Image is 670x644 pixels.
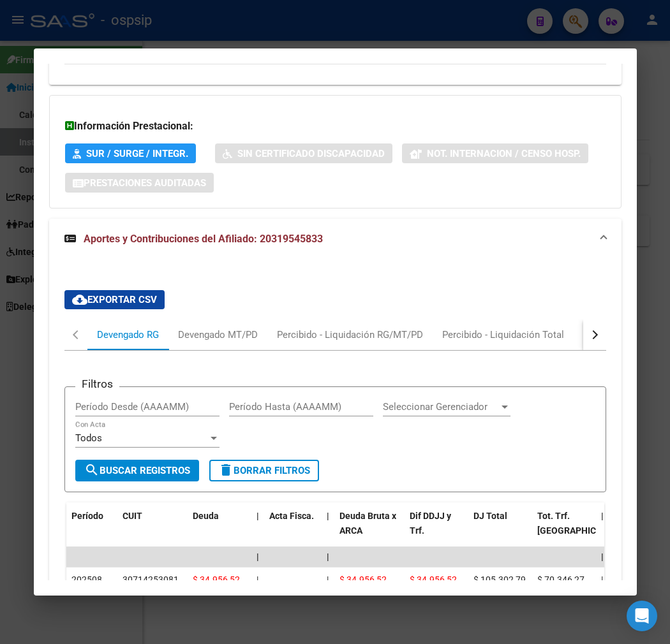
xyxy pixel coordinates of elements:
[627,601,657,631] div: Open Intercom Messenger
[123,511,142,521] span: CUIT
[339,574,387,585] span: $ 34.956,52
[237,148,385,159] span: Sin Certificado Discapacidad
[84,177,206,189] span: Prestaciones Auditadas
[75,460,199,481] button: Buscar Registros
[72,292,87,307] mat-icon: cloud_download
[193,574,240,585] span: $ 34.956,52
[410,574,457,585] span: $ 34.956,52
[65,143,196,163] button: SUR / SURGE / INTEGR.
[327,574,329,585] span: |
[97,328,159,342] div: Devengado RG
[66,502,117,559] datatable-header-cell: Período
[65,119,606,134] h3: Información Prestacional:
[64,290,165,309] button: Exportar CSV
[264,502,322,559] datatable-header-cell: Acta Fisca.
[601,511,604,521] span: |
[327,552,329,562] span: |
[215,143,392,163] button: Sin Certificado Discapacidad
[218,465,310,476] span: Borrar Filtros
[339,511,396,536] span: Deuda Bruta x ARCA
[178,328,258,342] div: Devengado MT/PD
[84,462,100,478] mat-icon: search
[117,502,188,559] datatable-header-cell: CUIT
[72,294,157,305] span: Exportar CSV
[269,511,314,521] span: Acta Fisca.
[473,574,526,585] span: $ 105.302,79
[468,502,532,559] datatable-header-cell: DJ Total
[601,574,603,585] span: |
[71,574,102,585] span: 202508
[322,502,334,559] datatable-header-cell: |
[71,511,103,521] span: Período
[257,552,259,562] span: |
[442,328,564,342] div: Percibido - Liquidación Total
[327,511,329,521] span: |
[383,401,499,413] span: Seleccionar Gerenciador
[473,511,507,521] span: DJ Total
[86,148,188,159] span: SUR / SURGE / INTEGR.
[49,219,622,260] mat-expansion-panel-header: Aportes y Contribuciones del Afiliado: 20319545833
[209,460,319,481] button: Borrar Filtros
[402,143,588,163] button: Not. Internacion / Censo Hosp.
[193,511,219,521] span: Deuda
[334,502,405,559] datatable-header-cell: Deuda Bruta x ARCA
[123,573,179,587] div: 30714253081
[75,377,119,391] h3: Filtros
[537,574,584,585] span: $ 70.346,27
[537,511,624,536] span: Tot. Trf. [GEOGRAPHIC_DATA]
[251,502,264,559] datatable-header-cell: |
[84,233,323,245] span: Aportes y Contribuciones del Afiliado: 20319545833
[257,574,258,585] span: |
[218,462,234,478] mat-icon: delete
[257,511,259,521] span: |
[84,465,190,476] span: Buscar Registros
[410,511,451,536] span: Dif DDJJ y Trf.
[188,502,251,559] datatable-header-cell: Deuda
[427,148,581,159] span: Not. Internacion / Censo Hosp.
[405,502,468,559] datatable-header-cell: Dif DDJJ y Trf.
[601,552,604,562] span: |
[277,328,423,342] div: Percibido - Liquidación RG/MT/PD
[532,502,596,559] datatable-header-cell: Tot. Trf. Bruto
[65,173,214,193] button: Prestaciones Auditadas
[596,502,609,559] datatable-header-cell: |
[75,432,102,444] span: Todos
